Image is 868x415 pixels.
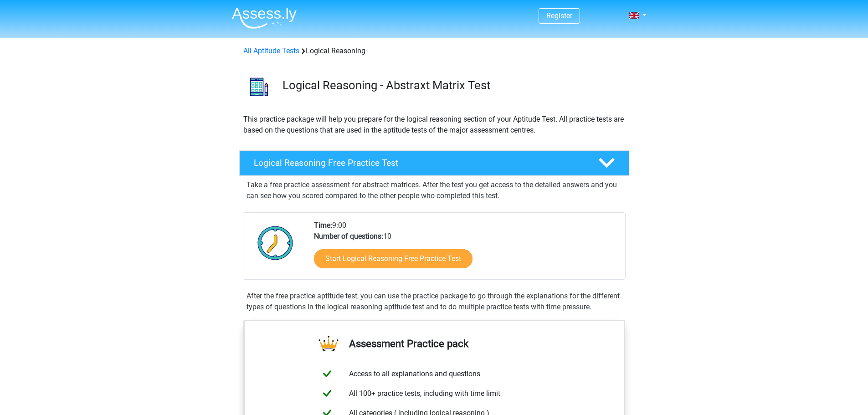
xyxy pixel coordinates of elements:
div: 9:00 10 [307,220,625,279]
img: logical reasoning [240,67,278,106]
p: This practice package will help you prepare for the logical reasoning section of your Aptitude Te... [243,114,625,136]
img: Clock [252,220,298,266]
h4: Logical Reasoning Free Practice Test [254,158,584,168]
img: Assessly [232,7,297,29]
p: Take a free practice assessment for abstract matrices. After the test you get access to the detai... [247,179,622,201]
a: Register [546,11,572,20]
div: After the free practice aptitude test, you can use the practice package to go through the explana... [243,291,626,313]
a: Logical Reasoning Free Practice Test [236,150,633,176]
a: All Aptitude Tests [243,46,299,55]
h3: Logical Reasoning - Abstraxt Matrix Test [282,78,622,92]
b: Time: [314,221,332,230]
div: Logical Reasoning [240,46,629,56]
b: Number of questions: [314,232,383,241]
a: Start Logical Reasoning Free Practice Test [314,249,473,268]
